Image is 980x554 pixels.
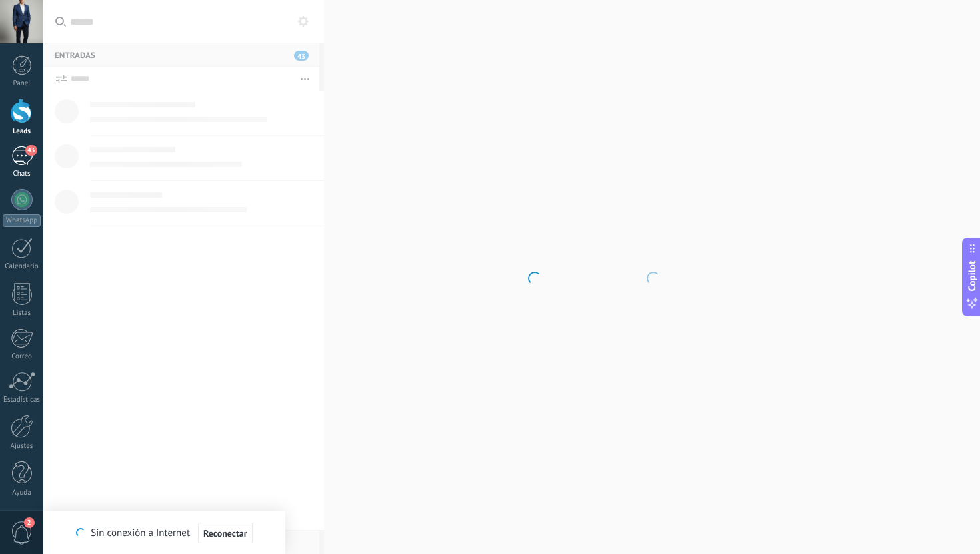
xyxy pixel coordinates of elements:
div: Panel [3,79,41,88]
span: Copilot [965,261,979,292]
span: Reconectar [203,529,247,538]
div: Ajustes [3,442,41,451]
div: Calendario [3,262,41,271]
div: Sin conexión a Internet [76,522,252,544]
div: Correo [3,352,41,361]
div: Estadísticas [3,396,41,404]
div: WhatsApp [3,214,41,227]
span: 43 [25,145,37,156]
div: Ayuda [3,489,41,497]
div: Leads [3,127,41,136]
span: 2 [24,517,35,528]
button: Reconectar [198,523,253,544]
div: Chats [3,170,41,178]
div: Listas [3,309,41,318]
